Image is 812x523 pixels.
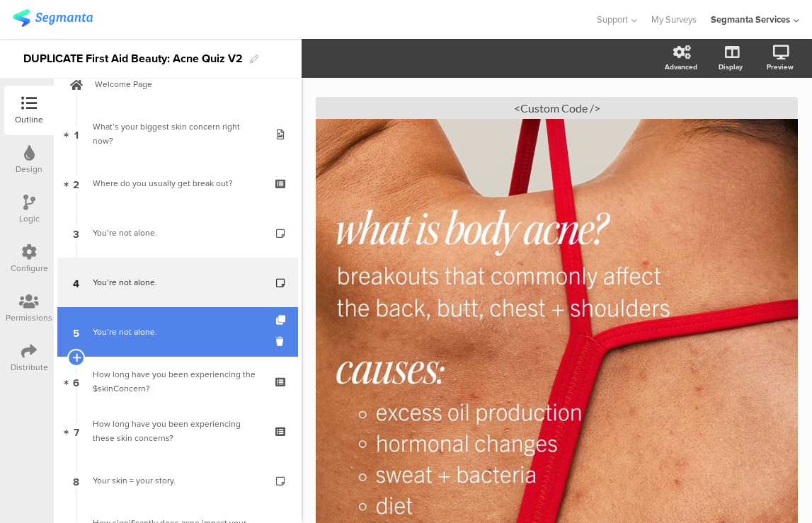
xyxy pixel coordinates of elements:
div: DUPLICATE First Aid Beauty: Acne Quiz V2 [23,47,243,70]
div: You’re not alone. [93,275,262,289]
div: Advanced [665,62,697,72]
a: 1 What’s your biggest skin concern right now? [57,109,298,159]
div: Where do you usually get break out? [93,176,262,190]
div: Preview [767,62,794,72]
div: Segmanta Services [711,13,790,26]
span: 8 [73,473,79,488]
span: 4 [73,275,79,290]
div: You’re not alone. [93,226,262,240]
div: Display [719,62,743,72]
span: 3 [73,225,79,241]
span: 6 [73,374,79,389]
span: 5 [73,324,79,340]
img: segmanta logo [13,9,93,27]
div: Logic [19,212,40,225]
span: Welcome Page [95,77,276,91]
div: How long have you been experiencing these skin concerns? [93,417,262,445]
i: Duplicate [276,316,288,325]
div: Configure [11,262,48,275]
span: 2 [73,176,79,191]
span: 7 [74,423,79,439]
a: 5 You’re not alone. [57,307,298,357]
div: You’re not alone. [93,325,262,339]
a: Welcome Page [57,59,298,109]
span: Support [597,13,628,26]
a: 2 Where do you usually get break out? [57,159,298,208]
a: 3 You’re not alone. [57,208,298,258]
a: 4 You’re not alone. [57,258,298,307]
a: 7 How long have you been experiencing these skin concerns? [57,406,298,456]
div: Permissions [6,311,52,324]
div: What’s your biggest skin concern right now? [93,120,262,148]
div: <Custom Code /> [316,97,798,119]
span: 1 [74,126,79,142]
a: 6 How long have you been experiencing the $skinConcern? [57,357,298,406]
i: Delete [276,335,288,348]
div: How long have you been experiencing the $skinConcern? [93,367,262,396]
a: 8 Your skin = your story. [57,456,298,505]
div: Distribute [11,361,48,374]
div: Your skin = your story. [93,473,262,488]
div: Outline [15,113,43,126]
div: Design [16,163,42,176]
